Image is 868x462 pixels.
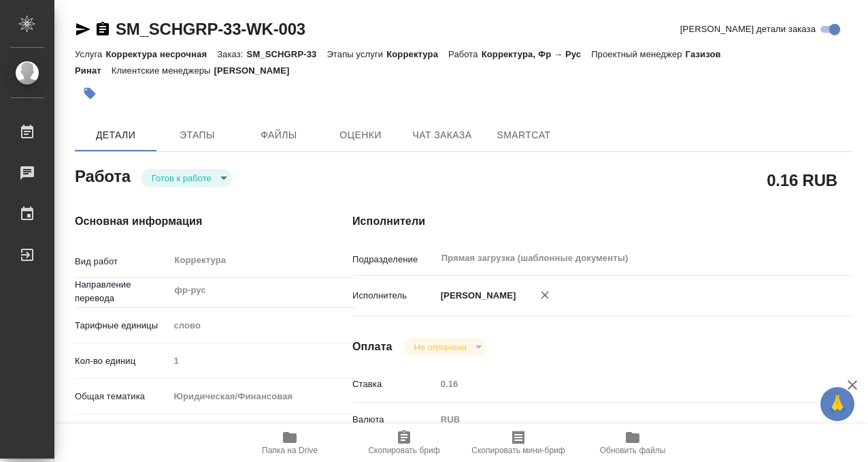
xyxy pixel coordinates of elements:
span: Оценки [328,127,393,144]
p: Корректура несрочная [105,49,217,59]
button: Готов к работе [148,172,216,184]
div: Готов к работе [141,169,232,187]
p: Исполнитель [352,289,436,303]
span: Скопировать мини-бриф [471,446,565,455]
p: Валюта [352,413,436,427]
p: SM_SCHGRP-33 [247,49,327,59]
span: Папка на Drive [262,446,318,455]
button: Скопировать бриф [347,424,461,462]
div: слово [169,314,357,337]
span: Чат заказа [410,127,475,144]
p: Корректура, Фр → Рус [482,49,592,59]
button: Скопировать ссылку [95,21,111,37]
button: Папка на Drive [233,424,347,462]
p: Работа [448,49,482,59]
div: Юридическая/Финансовая [169,385,357,408]
p: Услуга [75,49,105,59]
span: 🙏 [826,390,849,418]
a: SM_SCHGRP-33-WK-003 [116,20,305,38]
button: 🙏 [820,387,854,421]
p: Подразделение [352,253,436,266]
div: RUB [436,408,812,431]
h2: 0.16 RUB [767,168,837,191]
span: Этапы [165,127,230,144]
input: Пустое поле [436,374,812,394]
div: Стандартные юридические документы, договоры, уставы [169,420,357,444]
h4: Основная информация [75,213,298,230]
p: Общая тематика [75,390,169,403]
input: Пустое поле [169,351,357,371]
span: Скопировать бриф [368,446,439,455]
p: Корректура [386,49,448,59]
h4: Исполнители [352,213,853,230]
span: Детали [83,127,148,144]
p: Кол-во единиц [75,354,169,368]
p: [PERSON_NAME] [436,289,516,303]
p: Этапы услуги [327,49,386,59]
p: Вид работ [75,255,169,268]
p: Ставка [352,378,436,391]
p: Проектный менеджер [591,49,685,59]
p: [PERSON_NAME] [214,65,300,76]
p: Направление перевода [75,278,169,305]
h4: Оплата [352,339,393,355]
span: Файлы [246,127,312,144]
button: Скопировать мини-бриф [461,424,575,462]
h2: Работа [75,163,131,187]
span: SmartCat [491,127,556,144]
p: Клиентские менеджеры [112,65,214,76]
p: Заказ: [217,49,246,59]
p: Тарифные единицы [75,319,169,333]
div: Готов к работе [403,338,487,356]
button: Удалить исполнителя [530,280,560,310]
button: Добавить тэг [75,78,105,108]
span: Обновить файлы [600,446,666,455]
button: Скопировать ссылку для ЯМессенджера [75,21,91,37]
button: Обновить файлы [575,424,690,462]
button: Не оплачена [410,341,471,353]
span: [PERSON_NAME] детали заказа [680,22,816,36]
